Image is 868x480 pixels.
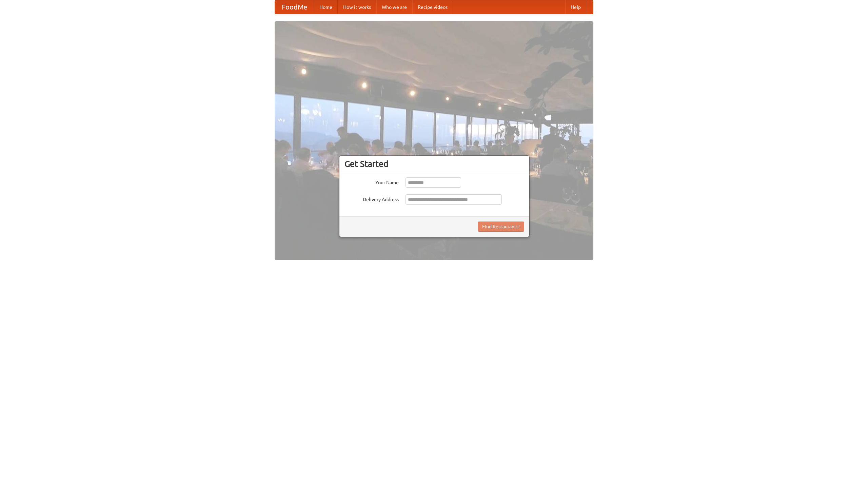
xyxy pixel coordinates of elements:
label: Delivery Address [344,194,399,203]
a: Recipe videos [412,0,453,14]
a: Help [565,0,586,14]
a: FoodMe [275,0,314,14]
button: Find Restaurants! [478,222,524,232]
a: How it works [338,0,376,14]
a: Home [314,0,338,14]
a: Who we are [376,0,412,14]
label: Your Name [344,177,399,186]
h3: Get Started [344,159,524,169]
